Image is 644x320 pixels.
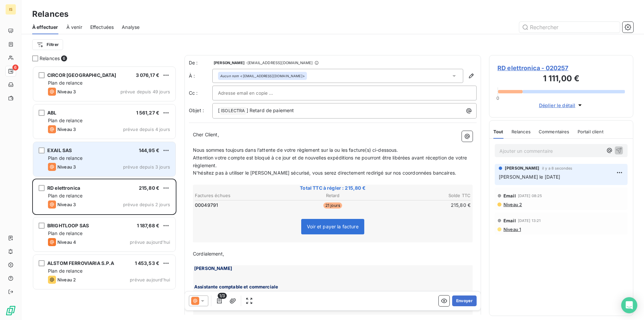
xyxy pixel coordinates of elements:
span: [ [218,107,220,113]
span: Email [503,193,516,198]
span: Niveau 4 [57,239,76,245]
span: 6 [12,64,18,71]
span: 1 453,53 € [135,260,160,266]
span: Niveau 2 [57,277,76,282]
span: Plan de relance [48,230,83,236]
span: Objet : [189,107,204,113]
span: 00049791 [195,202,218,209]
span: 144,95 € [139,147,159,153]
span: 1/3 [218,293,227,299]
label: À : [189,73,212,79]
span: Niveau 3 [57,127,76,132]
span: prévue aujourd’hui [130,277,170,282]
span: RD elettronica - 020257 [497,63,625,73]
span: prévue aujourd’hui [130,239,170,245]
span: 1 561,27 € [136,110,160,116]
span: Relances [40,55,60,62]
input: Rechercher [519,22,620,33]
span: CIRCOR [GEOGRAPHIC_DATA] [47,72,116,78]
h3: 1 111,00 € [497,73,625,86]
span: il y a 8 secondes [542,166,573,170]
span: À venir [66,24,82,31]
span: Attention votre compte est bloqué à ce jour et de nouvelles expéditions ne pourront être libérées... [193,155,468,168]
span: Niveau 3 [57,202,76,207]
span: BRIGHTLOOP SAS [47,223,89,228]
th: Solde TTC [379,192,471,199]
span: Plan de relance [48,268,83,274]
span: Effectuées [90,24,114,31]
span: [DATE] 08:25 [518,194,542,198]
span: De : [189,59,212,66]
span: 0 [496,95,499,101]
span: [PERSON_NAME] [505,165,539,171]
span: 3 076,17 € [136,72,160,78]
div: <[EMAIL_ADDRESS][DOMAIN_NAME]> [220,74,305,78]
label: Cc : [189,90,212,96]
span: Plan de relance [48,193,83,198]
span: Niveau 2 [503,202,522,207]
span: - [EMAIL_ADDRESS][DOMAIN_NAME] [246,61,313,65]
span: Email [503,218,516,223]
span: Relances [512,129,531,134]
div: grid [32,66,176,320]
span: Plan de relance [48,155,83,161]
span: ALSTOM FERROVIARIA S.P.A [47,260,114,266]
span: 215,80 € [139,185,159,191]
span: [PERSON_NAME] le [DATE] [499,174,560,180]
button: Déplier le détail [537,101,586,109]
td: 215,80 € [379,201,471,209]
span: 21 jours [323,202,342,209]
input: Adresse email en copie ... [218,88,290,98]
span: Cordialement, [193,251,224,257]
span: Déplier le détail [539,102,576,109]
span: prévue depuis 49 jours [120,89,170,94]
span: Voir et payer la facture [307,224,359,229]
span: prévue depuis 4 jours [123,127,170,132]
span: ] Retard de paiement [247,107,294,113]
span: Cher Client, [193,132,219,137]
span: Niveau 3 [57,89,76,94]
span: EXAIL SAS [47,147,72,153]
span: 1 187,68 € [137,223,160,228]
span: RD elettronica [47,185,80,191]
span: Commentaires [539,129,570,134]
span: ABL [47,110,56,116]
em: Aucun nom [220,74,239,78]
span: ISOLECTRA [220,107,246,115]
div: Open Intercom Messenger [621,297,637,313]
span: Niveau 3 [57,164,76,170]
span: Plan de relance [48,80,83,86]
th: Retard [287,192,378,199]
span: Nous sommes toujours dans l’attente de votre règlement sur la ou les facture(s) ci-dessous. [193,147,398,153]
span: Plan de relance [48,118,83,123]
span: [DATE] 13:21 [518,219,541,223]
span: [PERSON_NAME] [214,61,245,65]
span: prévue depuis 3 jours [123,164,170,170]
span: Portail client [578,129,603,134]
span: À effectuer [32,24,58,31]
span: prévue depuis 2 jours [123,202,170,207]
span: Total TTC à régler : 215,80 € [194,185,472,191]
span: N'hésitez pas à utiliser le [PERSON_NAME] sécurisé, vous serez directement redirigé sur nos coord... [193,170,456,176]
th: Factures échues [195,192,286,199]
img: Logo LeanPay [5,305,16,316]
button: Envoyer [452,295,477,306]
h3: Relances [32,8,68,20]
div: IS [5,4,16,15]
span: Analyse [122,24,140,31]
span: Niveau 1 [503,227,521,232]
span: Tout [493,129,503,134]
button: Filtrer [32,39,63,50]
span: 6 [61,55,67,61]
